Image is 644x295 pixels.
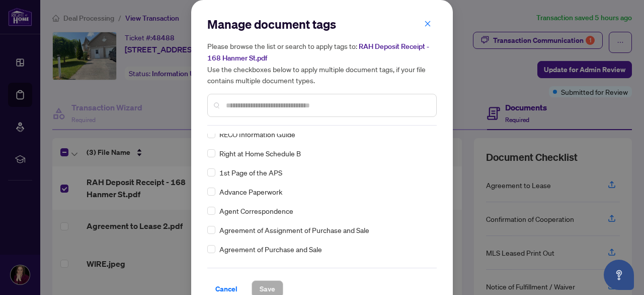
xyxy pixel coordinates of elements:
[219,129,295,140] span: RECO Information Guide
[219,244,322,255] span: Agreement of Purchase and Sale
[207,40,437,86] h5: Please browse the list or search to apply tags to: Use the checkboxes below to apply multiple doc...
[424,20,431,27] span: close
[207,16,437,32] h2: Manage document tags
[219,167,282,178] span: 1st Page of the APS
[219,148,301,159] span: Right at Home Schedule B
[219,186,282,197] span: Advance Paperwork
[604,260,634,290] button: Open asap
[219,224,369,235] span: Agreement of Assignment of Purchase and Sale
[219,205,293,216] span: Agent Correspondence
